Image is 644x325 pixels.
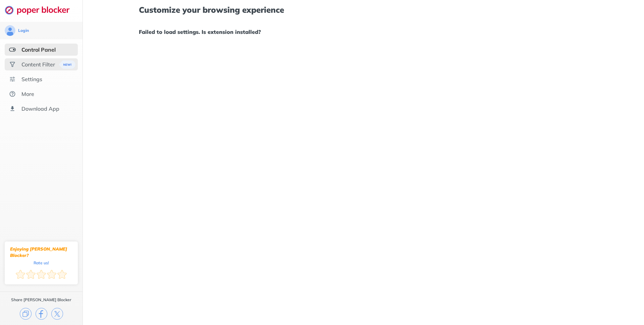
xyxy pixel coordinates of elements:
[9,76,16,83] img: settings.svg
[10,246,72,259] div: Enjoying [PERSON_NAME] Blocker?
[11,297,71,303] div: Share [PERSON_NAME] Blocker
[21,91,34,97] div: More
[9,91,16,97] img: about.svg
[51,308,63,320] img: x.svg
[9,61,16,68] img: social.svg
[20,308,32,320] img: copy.svg
[18,28,29,33] div: Login
[139,5,588,14] h1: Customize your browsing experience
[21,46,56,53] div: Control Panel
[36,308,47,320] img: facebook.svg
[9,46,16,53] img: features-selected.svg
[21,76,42,83] div: Settings
[59,60,75,69] img: menuBanner.svg
[5,5,77,15] img: logo-webpage.svg
[21,105,59,112] div: Download App
[21,61,55,68] div: Content Filter
[139,28,588,36] h1: Failed to load settings. Is extension installed?
[34,261,49,264] div: Rate us!
[5,25,15,36] img: avatar.svg
[9,105,16,112] img: download-app.svg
